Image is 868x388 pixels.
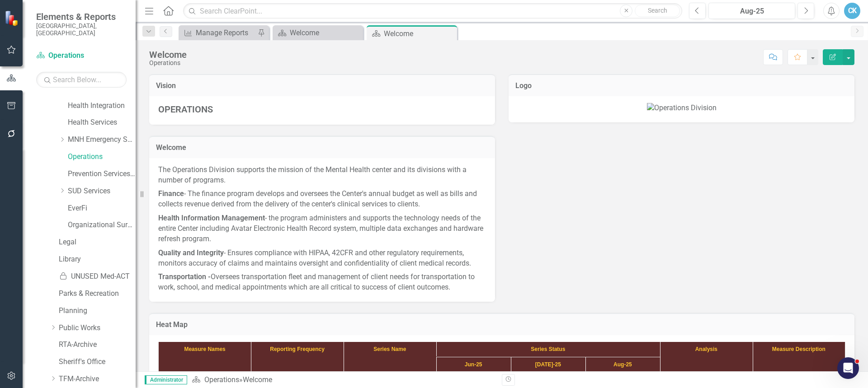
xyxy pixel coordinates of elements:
div: Welcome [384,28,455,39]
a: MNH Emergency Services [68,135,136,145]
a: SUD Services [68,186,136,196]
a: EverFi [68,203,136,214]
input: Search ClearPoint... [183,3,682,19]
button: Aug-25 [708,3,795,19]
a: Welcome [275,27,361,38]
img: ClearPoint Strategy [5,10,20,26]
a: Prevention Services & Communications [68,169,136,179]
a: Operations [68,152,136,162]
strong: Quality and Integrity [158,248,224,257]
a: Health Integration [68,101,136,111]
a: Public Works [59,323,136,333]
h3: Logo [515,82,848,90]
div: Welcome [243,375,272,384]
p: - Ensures compliance with HIPAA, 42CFR and other regulatory requirements, monitors accuracy of cl... [158,246,486,271]
span: Elements & Reports [36,11,127,22]
p: The Operations Division supports the mission of the Mental Health center and its divisions with a... [158,165,486,187]
h3: Vision [156,82,488,90]
strong: Transportation - [158,272,211,281]
h3: Welcome [156,144,488,152]
a: RTA-Archive [59,340,136,350]
a: Planning [59,306,136,316]
h3: Heat Map [156,321,848,329]
p: Oversees transportation fleet and management of client needs for transportation to work, school, ... [158,270,486,293]
span: Search [648,7,667,14]
img: Operations Division [647,103,717,113]
a: Legal [59,237,136,248]
div: Welcome [149,50,187,60]
p: - the program administers and supports the technology needs of the entire Center including Avatar... [158,211,486,246]
div: Welcome [290,27,361,38]
span: OPERATIONS [158,104,213,115]
iframe: Intercom live chat [837,357,859,379]
a: TFM-Archive [59,374,136,384]
a: Organizational Survey [68,220,136,230]
p: - The finance program develops and oversees the Center's annual budget as well as bills and colle... [158,187,486,211]
small: [GEOGRAPHIC_DATA], [GEOGRAPHIC_DATA] [36,22,127,37]
a: Parks & Recreation [59,289,136,299]
input: Search Below... [36,72,127,88]
a: Library [59,254,136,265]
a: Health Services [68,117,136,128]
strong: Finance [158,189,184,198]
button: Search [635,5,680,17]
a: Operations [204,375,239,384]
div: Manage Reports [196,27,255,38]
a: UNUSED Med-ACT [59,271,136,282]
div: Operations [149,60,187,66]
div: Aug-25 [712,6,792,17]
button: CK [844,3,860,19]
span: Administrator [145,375,187,384]
a: Operations [36,51,127,61]
div: » [192,375,495,385]
a: Sheriff's Office [59,357,136,367]
a: Manage Reports [181,27,255,38]
strong: Health Information Management [158,214,265,222]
